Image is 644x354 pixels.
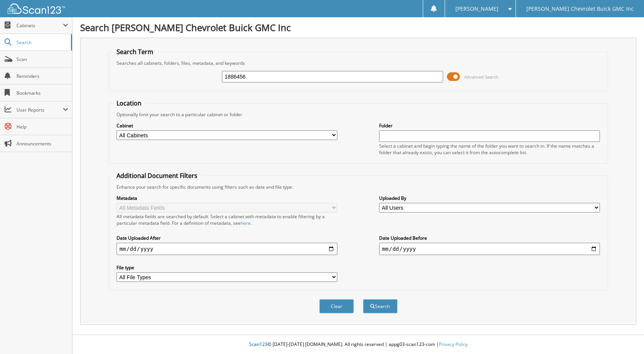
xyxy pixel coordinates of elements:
div: © [DATE]-[DATE] [DOMAIN_NAME]. All rights reserved | appg03-scan123-com | [72,335,644,354]
span: Help [16,123,68,130]
span: Cabinets [16,22,63,29]
a: Privacy Policy [439,341,468,347]
span: Advanced Search [464,74,498,80]
label: File type [117,264,338,271]
input: end [379,243,600,255]
span: [PERSON_NAME] Chevrolet Buick GMC Inc [526,7,634,11]
label: Cabinet [117,122,338,129]
span: Reminders [16,73,68,79]
span: [PERSON_NAME] [455,7,498,11]
a: here [241,220,251,226]
span: User Reports [16,107,63,113]
span: Announcements [16,140,68,147]
div: All metadata fields are searched by default. Select a cabinet with metadata to enable filtering b... [117,213,338,226]
button: Search [363,299,398,313]
span: Scan123 [249,341,268,347]
legend: Search Term [113,48,157,56]
legend: Additional Document Filters [113,171,201,180]
label: Metadata [117,195,338,201]
iframe: Chat Widget [606,317,644,354]
div: Enhance your search for specific documents using filters such as date and file type. [113,184,604,190]
img: scan123-logo-white.svg [8,3,65,14]
label: Date Uploaded After [117,235,338,241]
h1: Search [PERSON_NAME] Chevrolet Buick GMC Inc [80,21,636,34]
span: Scan [16,56,68,63]
div: Select a cabinet and begin typing the name of the folder you want to search in. If the name match... [379,143,600,156]
span: Search [16,39,67,46]
label: Date Uploaded Before [379,235,600,241]
label: Uploaded By [379,195,600,201]
div: Searches all cabinets, folders, files, metadata, and keywords [113,60,604,66]
input: start [117,243,338,255]
label: Folder [379,122,600,129]
button: Clear [319,299,354,313]
span: Bookmarks [16,90,68,96]
legend: Location [113,99,145,107]
div: Optionally limit your search to a particular cabinet or folder [113,111,604,118]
